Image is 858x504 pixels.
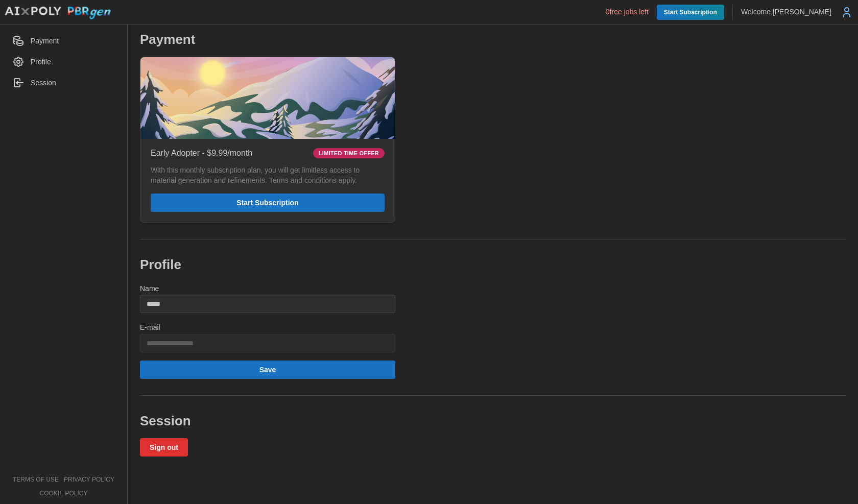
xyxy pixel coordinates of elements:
[31,37,59,45] span: Payment
[664,5,717,20] span: Start Subscription
[39,489,87,498] a: cookie policy
[151,194,385,212] button: Start Subscription
[319,149,379,158] span: Limited Time Offer
[31,79,56,87] span: Session
[6,52,121,73] a: Profile
[151,165,385,186] p: With this monthly subscription plan, you will get limitless access to material generation and ref...
[140,256,395,274] h2: Profile
[657,5,724,20] a: Start Subscription
[4,6,111,20] img: AIxPoly PBRgen
[140,57,395,139] img: Norway
[140,283,159,295] label: Name
[140,412,395,430] h2: Session
[259,361,276,378] span: Save
[6,31,121,52] a: Payment
[140,438,188,457] button: Sign out
[140,31,395,49] h2: Payment
[151,147,252,160] p: Early Adopter - $9.99/month
[741,7,831,17] p: Welcome, [PERSON_NAME]
[150,439,178,456] span: Sign out
[64,475,114,484] a: privacy policy
[6,73,121,93] a: Session
[236,194,298,211] span: Start Subscription
[606,7,649,17] p: 0 free jobs left
[31,58,51,66] span: Profile
[140,361,395,379] button: Save
[140,322,160,333] label: E-mail
[13,475,59,484] a: terms of use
